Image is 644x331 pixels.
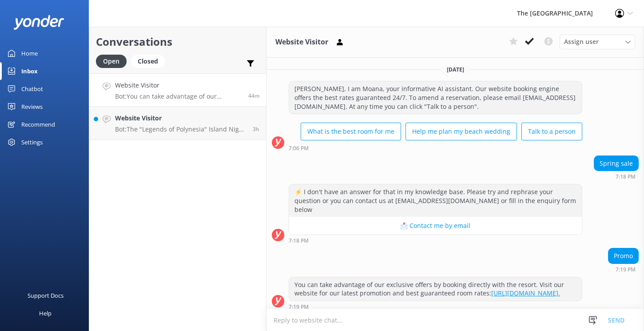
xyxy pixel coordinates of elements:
span: Oct 10 2025 10:55pm (UTC -10:00) Pacific/Honolulu [253,125,259,133]
div: You can take advantage of our exclusive offers by booking directly with the resort. Visit our web... [289,277,582,301]
div: Assign User [560,35,635,49]
div: Closed [131,55,165,68]
strong: 7:18 PM [289,238,309,243]
div: Recommend [21,116,55,133]
div: Oct 11 2025 01:18am (UTC -10:00) Pacific/Honolulu [289,237,582,243]
span: Oct 11 2025 01:19am (UTC -10:00) Pacific/Honolulu [248,92,259,100]
p: Bot: You can take advantage of our exclusive offers by booking directly with the resort. Visit ou... [115,92,242,100]
div: Oct 11 2025 01:19am (UTC -10:00) Pacific/Honolulu [289,303,582,310]
strong: 7:18 PM [616,174,636,179]
a: Website VisitorBot:You can take advantage of our exclusive offers by booking directly with the re... [89,73,266,107]
div: ⚡ I don't have an answer for that in my knowledge base. Please try and rephrase your question or ... [289,184,582,217]
a: [URL][DOMAIN_NAME]. [491,289,560,297]
h4: Website Visitor [115,113,246,123]
h3: Website Visitor [275,36,328,48]
a: Open [96,56,131,66]
div: Inbox [21,62,38,80]
div: Home [21,44,38,62]
button: Talk to a person [521,123,582,140]
div: Support Docs [28,287,64,304]
strong: 7:06 PM [289,146,309,151]
strong: 7:19 PM [289,304,309,310]
div: Oct 11 2025 01:19am (UTC -10:00) Pacific/Honolulu [608,266,639,272]
span: [DATE] [441,66,469,73]
h4: Website Visitor [115,80,242,90]
div: Chatbot [21,80,43,98]
span: Assign user [564,37,599,47]
div: Oct 11 2025 01:18am (UTC -10:00) Pacific/Honolulu [594,173,639,179]
div: [PERSON_NAME], I am Moana, your informative AI assistant. Our website booking engine offers the b... [289,81,582,114]
button: 📩 Contact me by email [289,217,582,235]
div: Spring sale [594,156,638,171]
div: Settings [21,133,43,151]
img: yonder-white-logo.png [13,15,64,30]
button: Help me plan my beach wedding [405,123,517,140]
div: Open [96,55,127,68]
a: Closed [131,56,169,66]
div: Help [39,304,52,322]
h2: Conversations [96,33,259,50]
strong: 7:19 PM [616,267,636,272]
div: Oct 11 2025 01:06am (UTC -10:00) Pacific/Honolulu [289,145,582,151]
a: Website VisitorBot:The "Legends of Polynesia" Island Night Umu Feast and Drum Dance Show costs $N... [89,107,266,140]
p: Bot: The "Legends of Polynesia" Island Night Umu Feast and Drum Dance Show costs $NZ 99 per adult... [115,125,246,133]
div: Promo [608,248,638,263]
button: What is the best room for me [301,123,401,140]
div: Reviews [21,98,43,116]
